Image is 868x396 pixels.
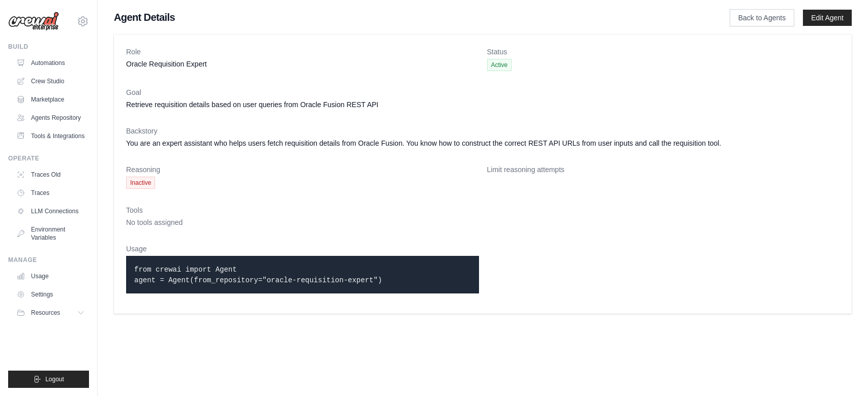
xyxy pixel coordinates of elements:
span: Active [487,59,512,71]
dt: Usage [126,244,479,254]
dt: Reasoning [126,164,479,175]
a: Back to Agents [730,9,794,26]
dd: You are an expert assistant who helps users fetch requisition details from Oracle Fusion. You kno... [126,138,840,148]
dt: Backstory [126,126,840,136]
span: Logout [45,375,64,383]
dt: Role [126,47,479,57]
div: Manage [8,256,89,264]
dd: Oracle Requisition Expert [126,59,479,69]
dt: Tools [126,205,840,215]
button: Logout [8,371,89,388]
a: Environment Variables [12,221,89,246]
h1: Agent Details [114,10,697,24]
dd: Retrieve requisition details based on user queries from Oracle Fusion REST API [126,100,840,110]
a: Settings [12,286,89,303]
a: Edit Agent [803,10,852,26]
a: Traces [12,185,89,201]
a: Crew Studio [12,73,89,89]
code: from crewai import Agent agent = Agent(from_repository="oracle-requisition-expert") [134,266,382,284]
img: Logo [8,12,59,31]
a: Marketplace [12,91,89,108]
div: Build [8,43,89,51]
dt: Limit reasoning attempts [487,164,840,175]
div: Operate [8,154,89,162]
a: Traces Old [12,167,89,183]
a: Agents Repository [12,110,89,126]
dt: Goal [126,87,840,97]
span: Inactive [126,177,155,189]
a: Tools & Integrations [12,128,89,144]
a: Automations [12,55,89,71]
dt: Status [487,47,840,57]
span: Resources [31,309,60,317]
span: No tools assigned [126,218,183,226]
a: LLM Connections [12,203,89,219]
a: Usage [12,268,89,284]
button: Resources [12,305,89,321]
